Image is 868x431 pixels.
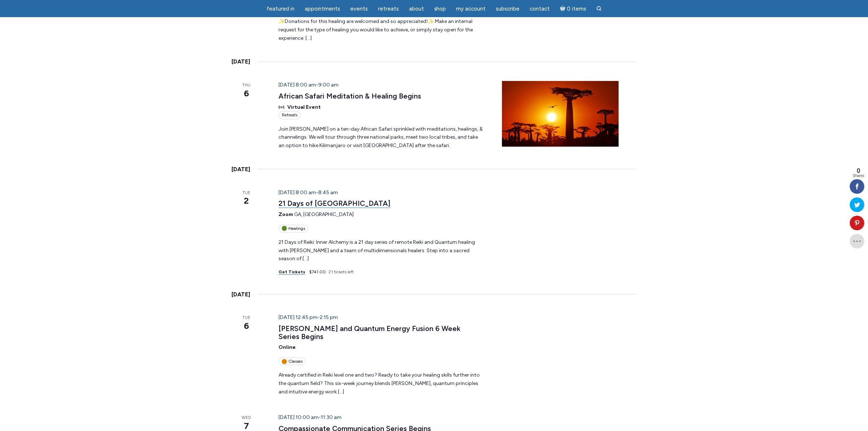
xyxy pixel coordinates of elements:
[492,2,524,16] a: Subscribe
[318,82,339,88] span: 9:00 am
[279,414,342,420] time: -
[556,1,591,16] a: Cart0 items
[526,2,554,16] a: Contact
[232,190,261,196] span: Tue
[434,5,446,12] span: Shop
[279,225,308,232] div: Healings
[232,87,261,100] span: 6
[309,269,326,274] span: $741.00
[232,320,261,332] span: 6
[496,5,520,12] span: Subscribe
[374,2,403,16] a: Retreats
[853,174,864,178] span: Shares
[279,82,316,88] span: [DATE] 8:00 am
[279,92,421,101] a: African Safari Meditation & Healing Begins
[232,315,261,321] span: Tue
[560,5,567,12] i: Cart
[305,5,340,12] span: Appointments
[279,211,293,218] span: Zoom
[279,125,484,150] p: Join [PERSON_NAME] on a ten-day African Safari sprinkled with meditations, healings, & channeling...
[318,189,338,196] span: 8:45 am
[409,5,424,12] span: About
[350,5,368,12] span: Events
[279,189,316,196] span: [DATE] 8:00 am
[294,211,354,218] span: GA, [GEOGRAPHIC_DATA]
[287,103,321,112] span: Virtual Event
[279,324,460,341] a: [PERSON_NAME] and Quantum Energy Fusion 6 Week Series Begins
[530,5,550,12] span: Contact
[279,371,484,396] p: Already certified in Reiki level one and two? Ready to take your healing skills further into the ...
[567,6,586,12] span: 0 items
[279,238,484,263] p: 21 Days of Reiki: Inner Alchemy is a 21 day series of remote Reiki and Quantum healing with [PERS...
[321,414,342,420] span: 11:30 am
[232,290,250,299] time: [DATE]
[279,18,484,42] p: ✨Donations for this healing are welcomed and so appreciated!✨ Make an internal request for the ty...
[232,165,250,174] time: [DATE]
[232,195,261,207] span: 2
[853,168,864,174] span: 0
[232,415,261,421] span: Wed
[279,314,318,320] span: [DATE] 12:45 pm
[232,57,250,66] time: [DATE]
[279,344,296,350] span: Online
[430,2,451,16] a: Shop
[456,5,486,12] span: My Account
[279,189,338,196] time: -
[346,2,372,16] a: Events
[378,5,399,12] span: Retreats
[232,82,261,89] span: Thu
[279,82,339,88] time: -
[279,199,390,208] a: 21 Days of [GEOGRAPHIC_DATA]
[262,2,299,16] a: featured in
[320,314,338,320] span: 2:15 pm
[502,81,619,147] img: Baobab-Tree-Sunset-JBM
[279,358,306,365] div: Classes
[328,269,354,274] span: 21 tickets left
[279,269,305,275] a: Get Tickets
[405,2,428,16] a: About
[279,414,319,420] span: [DATE] 10:00 am
[279,314,338,320] time: -
[300,2,345,16] a: Appointments
[266,5,295,12] span: featured in
[279,111,301,119] div: Retreats
[452,2,490,16] a: My Account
